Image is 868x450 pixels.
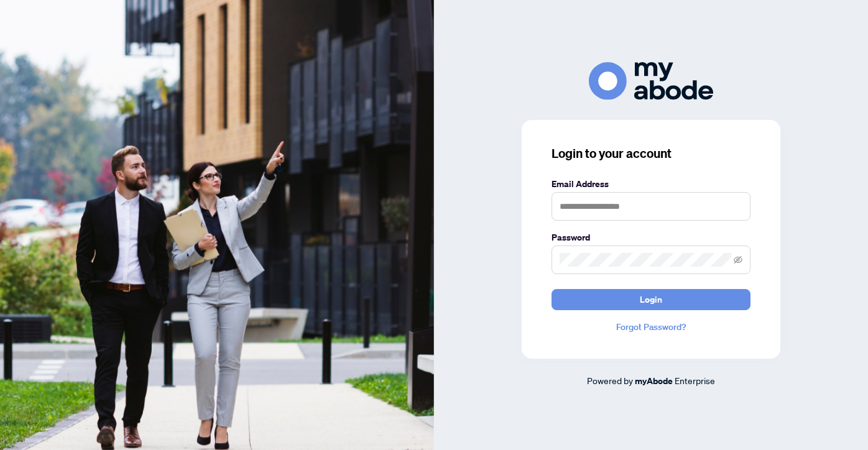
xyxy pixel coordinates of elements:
label: Password [552,231,750,244]
span: Powered by [587,375,633,386]
span: Login [640,290,662,310]
a: myAbode [635,374,673,388]
a: Forgot Password? [552,320,750,334]
span: Enterprise [675,375,715,386]
img: ma-logo [589,62,713,100]
button: Login [552,289,750,310]
span: eye-invisible [734,255,742,264]
label: Email Address [552,177,750,191]
h3: Login to your account [552,145,750,162]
